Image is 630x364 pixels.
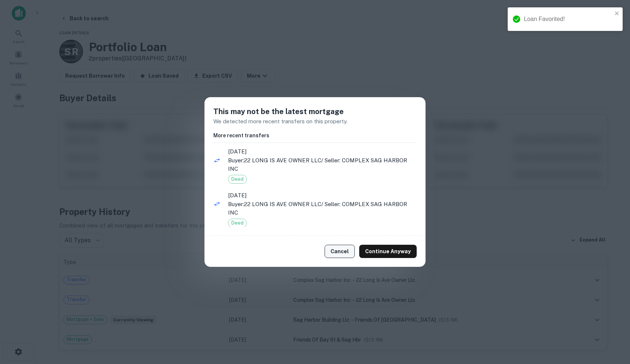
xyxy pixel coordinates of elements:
span: Deed [228,219,246,227]
h5: This may not be the latest mortgage [213,106,417,117]
span: [DATE] [228,147,417,156]
div: Loan Favorited! [524,15,612,24]
button: Cancel [325,245,355,258]
button: Continue Anyway [359,245,417,258]
div: Deed [228,219,247,227]
p: Buyer: 22 LONG IS AVE OWNER LLC / Seller: COMPLEX SAG HARBOR INC [228,200,417,217]
iframe: Chat Widget [593,305,630,340]
h6: More recent transfers [213,131,417,139]
span: [DATE] [228,191,417,200]
button: close [615,10,620,17]
div: Deed [228,175,247,184]
span: Deed [228,176,246,183]
p: Buyer: 22 LONG IS AVE OWNER LLC / Seller: COMPLEX SAG HARBOR INC [228,156,417,173]
p: We detected more recent transfers on this property. [213,117,417,126]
